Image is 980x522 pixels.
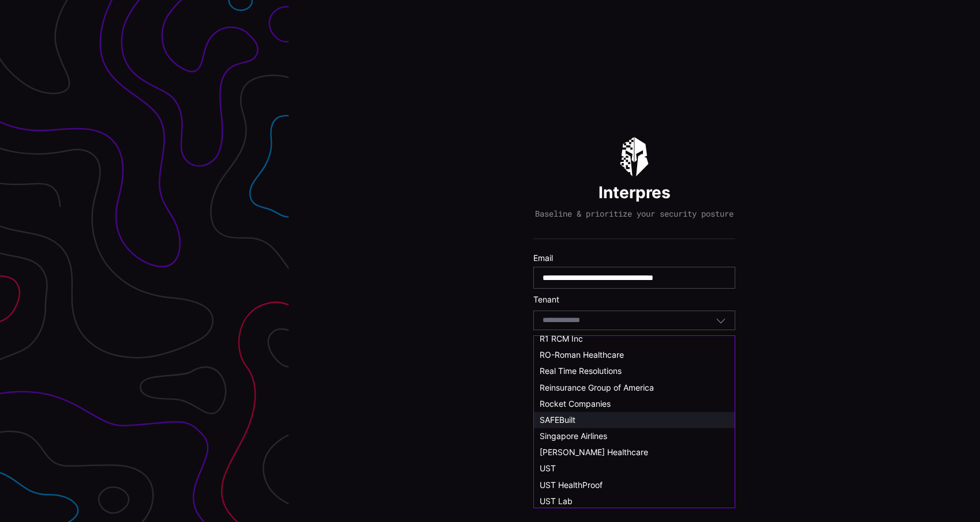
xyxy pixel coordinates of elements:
span: Singapore Airlines [540,431,607,441]
span: UST HealthProof [540,480,603,490]
span: Reinsurance Group of America [540,383,654,392]
label: Email [533,253,735,263]
button: Toggle options menu [716,315,726,326]
span: R1 RCM Inc [540,334,583,343]
label: Tenant [533,294,735,305]
span: UST [540,463,556,473]
span: UST Lab [540,496,573,506]
span: Real Time Resolutions [540,366,622,376]
h1: Interpres [599,182,671,203]
span: SAFEBuilt [540,415,575,425]
span: Rocket Companies [540,399,611,408]
span: RO-Roman Healthcare [540,350,624,360]
span: [PERSON_NAME] Healthcare [540,447,648,457]
p: Baseline & prioritize your security posture [535,209,734,219]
